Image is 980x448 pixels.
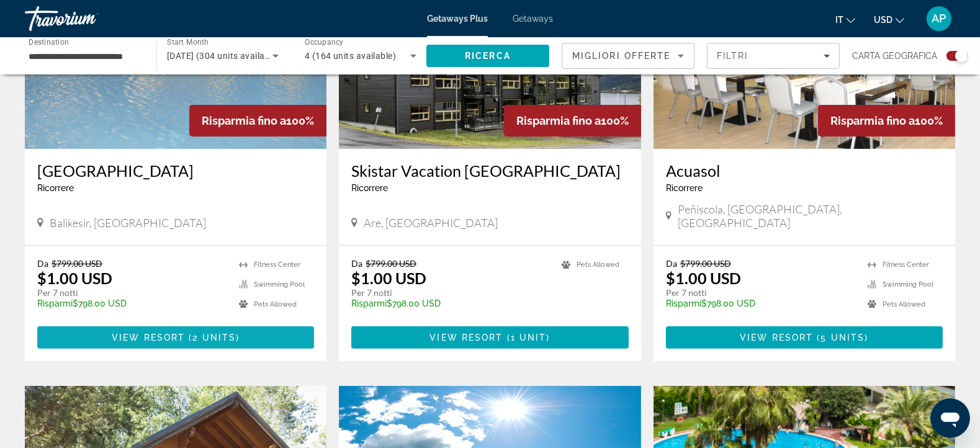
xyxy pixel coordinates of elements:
[813,333,868,343] span: ( )
[830,114,915,127] span: Risparmia fino a
[666,287,855,298] p: Per 7 notti
[254,280,305,289] span: Swimming Pool
[465,51,511,61] span: Ricerca
[852,47,937,65] span: Carta geografica
[572,51,671,61] span: Migliori offerte
[717,51,748,61] span: Filtri
[835,15,843,25] span: it
[254,261,300,269] span: Fitness Center
[351,183,388,193] span: Ricorrere
[29,38,69,47] span: Destination
[37,326,314,349] button: View Resort(2 units)
[37,183,74,193] span: Ricorrere
[167,38,209,47] span: Start Month
[504,105,641,137] div: 100%
[52,258,102,269] span: $799.00 USD
[666,269,741,287] p: $1.00 USD
[874,11,904,29] button: Change currency
[516,114,601,127] span: Risparmia fino a
[874,15,892,25] span: USD
[351,326,628,349] button: View Resort(1 unit)
[429,333,503,343] span: View Resort
[202,114,286,127] span: Risparmia fino a
[883,280,933,289] span: Swimming Pool
[185,333,240,343] span: ( )
[666,326,943,349] button: View Resort(5 units)
[680,258,731,269] span: $799.00 USD
[577,261,619,269] span: Pets Allowed
[25,2,149,35] a: Travorium
[572,48,684,63] mat-select: Sort by
[167,51,280,61] span: [DATE] (304 units available)
[821,333,865,343] span: 5 units
[305,51,396,61] span: 4 (164 units available)
[666,298,855,308] p: $798.00 USD
[351,161,628,180] a: Skistar Vacation [GEOGRAPHIC_DATA]
[818,105,955,137] div: 100%
[503,333,551,343] span: ( )
[37,298,73,308] span: Risparmi
[707,43,840,69] button: Filters
[351,298,549,308] p: $798.00 USD
[112,333,185,343] span: View Resort
[305,38,344,47] span: Occupancy
[883,261,929,269] span: Fitness Center
[930,398,970,438] iframe: Buton lansare fereastră mesagerie
[835,11,855,29] button: Change language
[427,14,488,24] a: Getaways Plus
[189,105,326,137] div: 100%
[426,45,549,67] button: Search
[351,258,362,269] span: Da
[351,298,387,308] span: Risparmi
[37,287,227,298] p: Per 7 notti
[666,258,677,269] span: Da
[666,183,703,193] span: Ricorrere
[366,258,416,269] span: $799.00 USD
[37,269,112,287] p: $1.00 USD
[50,216,206,230] span: Balikesir, [GEOGRAPHIC_DATA]
[923,6,955,32] button: User Menu
[37,258,48,269] span: Da
[666,161,943,180] a: Acuasol
[883,300,925,308] span: Pets Allowed
[192,333,236,343] span: 2 units
[932,12,946,25] span: AP
[37,161,314,180] a: [GEOGRAPHIC_DATA]
[351,287,549,298] p: Per 7 notti
[740,333,813,343] span: View Resort
[254,300,297,308] span: Pets Allowed
[351,269,426,287] p: $1.00 USD
[29,49,140,64] input: Select destination
[513,14,553,24] a: Getaways
[37,298,227,308] p: $798.00 USD
[666,298,701,308] span: Risparmi
[678,202,943,230] span: Peñíscola, [GEOGRAPHIC_DATA], [GEOGRAPHIC_DATA]
[364,216,498,230] span: Are, [GEOGRAPHIC_DATA]
[511,333,547,343] span: 1 unit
